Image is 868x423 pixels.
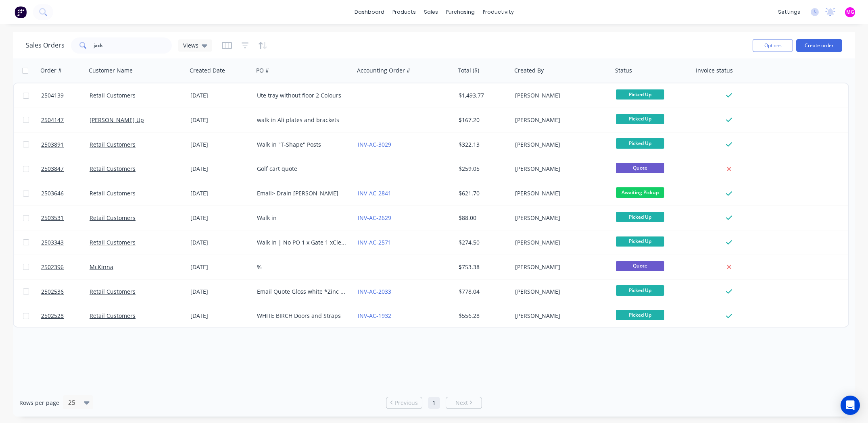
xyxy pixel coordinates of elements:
a: 2504139 [41,83,90,108]
div: purchasing [442,6,479,18]
a: 2504147 [41,108,90,132]
div: settings [774,6,804,18]
div: [PERSON_NAME] [515,238,605,247]
div: [DATE] [190,165,250,173]
span: Picked Up [616,212,664,222]
a: Previous page [386,399,422,407]
div: products [388,6,420,18]
div: [PERSON_NAME] [515,263,605,271]
div: productivity [479,6,518,18]
span: 2503531 [41,214,64,222]
span: 2504139 [41,91,64,100]
div: [PERSON_NAME] [515,91,605,100]
div: $778.04 [459,288,506,296]
span: 2503891 [41,141,64,149]
span: Next [455,399,468,407]
div: walk in Ali plates and brackets [257,116,346,124]
img: Factory [15,6,27,18]
span: 2502396 [41,263,64,271]
a: McKinna [90,263,113,271]
span: Picked Up [616,285,664,295]
div: Ute tray without floor 2 Colours [257,91,346,100]
button: Create order [796,39,842,52]
span: Previous [395,399,418,407]
div: Email Quote Gloss white *Zinc for gate Monument for Gate [257,288,346,296]
div: PO # [256,66,269,75]
a: Retail Customers [90,288,136,295]
a: 2503646 [41,181,90,205]
span: Quote [616,261,664,271]
a: Retail Customers [90,214,136,222]
span: 2503646 [41,189,64,197]
div: Created Date [190,66,225,75]
a: Retail Customers [90,91,136,99]
div: Golf cart quote [257,165,346,173]
div: $753.38 [459,263,506,271]
span: Awaiting Pickup [616,187,664,197]
h1: Sales Orders [26,41,65,49]
span: Views [183,41,198,50]
span: 2502528 [41,312,64,320]
a: INV-AC-1932 [358,312,391,319]
a: Retail Customers [90,238,136,246]
span: Picked Up [616,114,664,124]
span: 2502536 [41,288,64,296]
div: [DATE] [190,189,250,197]
div: Open Intercom Messenger [841,396,860,415]
div: sales [420,6,442,18]
div: [DATE] [190,288,250,296]
div: $274.50 [459,238,506,247]
div: Walk in | No PO 1 x Gate 1 xCleat 1 x Striker plate 2 x straps [257,238,346,247]
div: $556.28 [459,312,506,320]
a: Retail Customers [90,189,136,197]
div: WHITE BIRCH Doors and Straps [257,312,346,320]
div: [DATE] [190,214,250,222]
span: Picked Up [616,310,664,320]
div: Accounting Order # [357,66,410,75]
div: Walk in "T-Shape" Posts [257,141,346,149]
div: [DATE] [190,263,250,271]
div: $621.70 [459,189,506,197]
div: [DATE] [190,116,250,124]
a: Retail Customers [90,165,136,172]
input: Search... [94,37,172,54]
span: Picked Up [616,236,664,247]
a: Retail Customers [90,141,136,148]
a: [PERSON_NAME] Up [90,116,144,124]
span: 2504147 [41,116,64,124]
div: $167.20 [459,116,506,124]
a: 2503531 [41,206,90,230]
a: 2502536 [41,280,90,304]
a: INV-AC-3029 [358,141,391,148]
div: [DATE] [190,91,250,100]
span: Picked Up [616,138,664,148]
div: [PERSON_NAME] [515,189,605,197]
a: Page 1 is your current page [428,397,440,409]
div: $1,493.77 [459,91,506,100]
a: INV-AC-2033 [358,288,391,295]
div: Status [615,66,632,75]
span: Rows per page [19,399,59,407]
a: INV-AC-2571 [358,238,391,246]
a: Next page [446,399,482,407]
div: Walk in [257,214,346,222]
span: Picked Up [616,89,664,100]
div: [PERSON_NAME] [515,165,605,173]
span: MG [846,8,854,16]
div: [PERSON_NAME] [515,141,605,149]
a: 2502528 [41,304,90,328]
ul: Pagination [383,397,485,409]
button: Options [753,39,793,52]
div: [PERSON_NAME] [515,312,605,320]
div: [DATE] [190,141,250,149]
div: Order # [40,66,62,75]
div: [PERSON_NAME] [515,116,605,124]
span: 2503847 [41,165,64,173]
a: INV-AC-2841 [358,189,391,197]
a: 2502396 [41,255,90,279]
span: 2503343 [41,238,64,247]
a: dashboard [351,6,388,18]
span: Quote [616,163,664,173]
a: Retail Customers [90,312,136,319]
a: 2503343 [41,230,90,255]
